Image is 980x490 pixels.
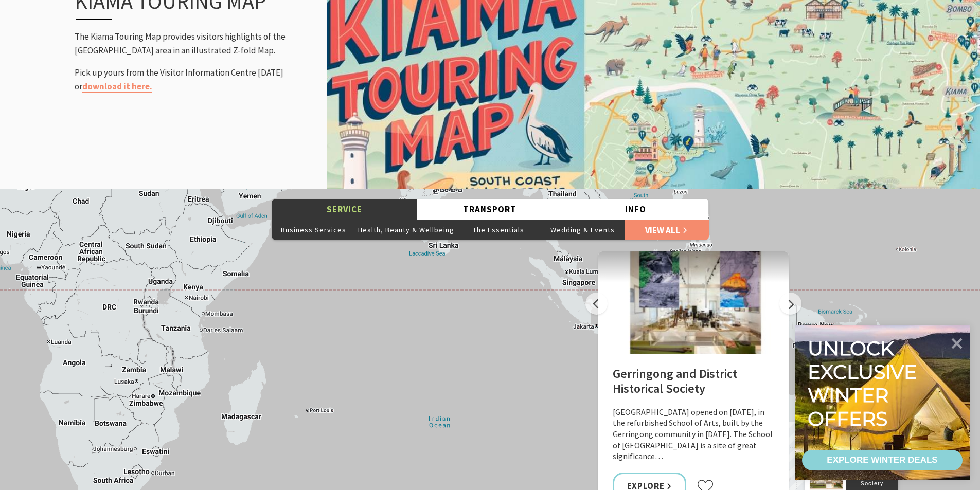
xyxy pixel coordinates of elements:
[613,367,774,400] h2: Gerringong and District Historical Society
[417,199,563,220] button: Transport
[75,30,301,58] p: The Kiama Touring Map provides visitors highlights of the [GEOGRAPHIC_DATA] area in an illustrate...
[272,220,355,240] button: Business Services
[355,220,457,240] button: Health, Beauty & Wellbeing
[272,199,417,220] button: Service
[82,81,152,93] a: download it here.
[457,220,541,240] button: The Essentials
[613,407,774,462] p: [GEOGRAPHIC_DATA] opened on [DATE], in the refurbished School of Arts, built by the Gerringong co...
[541,220,625,240] button: Wedding & Events
[802,450,963,470] a: EXPLORE WINTER DEALS
[827,450,937,470] div: EXPLORE WINTER DEALS
[779,293,801,315] button: Next
[585,293,608,315] button: Previous
[563,199,708,220] button: Info
[808,337,921,430] div: Unlock exclusive winter offers
[625,220,708,240] a: View All
[75,66,301,94] p: Pick up yours from the Visitor Information Centre [DATE] or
